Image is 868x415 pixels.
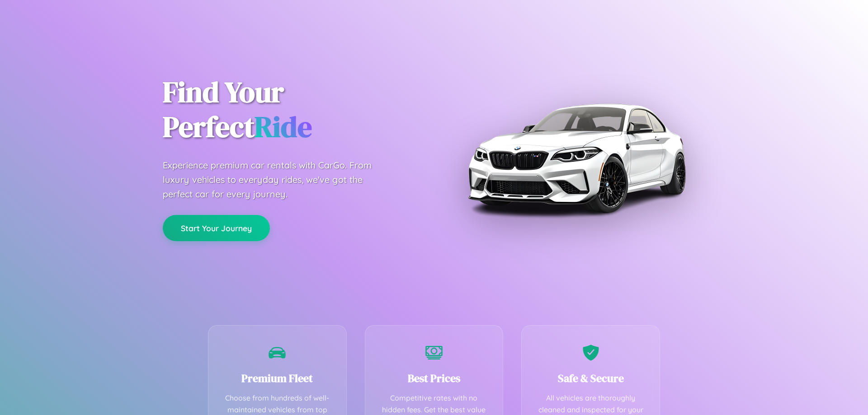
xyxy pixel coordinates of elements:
[463,45,689,271] img: Premium BMW car rental vehicle
[255,107,312,146] span: Ride
[163,158,389,201] p: Experience premium car rentals with CarGo. From luxury vehicles to everyday rides, we've got the ...
[222,371,333,386] h3: Premium Fleet
[535,371,646,386] h3: Safe & Secure
[163,75,420,145] h1: Find Your Perfect
[379,371,490,386] h3: Best Prices
[163,215,270,241] button: Start Your Journey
